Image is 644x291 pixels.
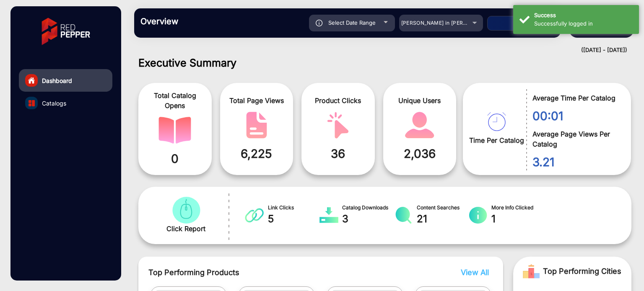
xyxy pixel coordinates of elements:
[158,117,191,144] img: catalog
[148,267,410,278] span: Top Performing Products
[469,207,488,224] img: catalog
[417,204,469,211] span: Content Searches
[170,197,203,224] img: catalog
[42,99,66,108] span: Catalogs
[126,46,627,54] div: ([DATE] - [DATE])
[403,112,436,139] img: catalog
[523,263,540,280] img: Rank image
[491,204,543,211] span: More Info Clicked
[226,145,287,162] span: 6,225
[140,16,258,26] h3: Overview
[487,112,506,131] img: catalog
[245,207,264,224] img: catalog
[394,207,413,224] img: catalog
[342,211,394,227] span: 3
[390,145,450,162] span: 2,036
[319,207,338,224] img: catalog
[328,19,376,26] span: Select Date Range
[42,76,72,85] span: Dashboard
[19,69,112,92] a: Dashboard
[138,57,631,69] h1: Executive Summary
[532,153,618,171] span: 3.21
[166,224,205,234] span: Click Report
[29,100,35,106] img: catalog
[308,95,369,106] span: Product Clicks
[491,211,543,227] span: 1
[145,90,205,111] span: Total Catalog Opens
[459,267,487,278] button: View All
[308,145,369,162] span: 36
[145,150,205,167] span: 0
[28,77,35,84] img: home
[342,204,394,211] span: Catalog Downloads
[487,16,554,31] button: Apply
[268,204,320,211] span: Link Clicks
[534,11,633,20] div: Success
[322,112,354,139] img: catalog
[316,20,323,26] img: icon
[417,211,469,227] span: 21
[240,112,273,139] img: catalog
[390,95,450,106] span: Unique Users
[19,92,112,114] a: Catalogs
[461,268,489,277] span: View All
[532,107,618,125] span: 00:01
[534,20,633,28] div: Successfully logged in
[401,20,494,26] span: [PERSON_NAME] in [PERSON_NAME]
[543,263,621,280] span: Top Performing Cities
[532,129,618,149] span: Average Page Views Per Catalog
[532,93,618,103] span: Average Time Per Catalog
[36,10,96,52] img: vmg-logo
[226,95,287,106] span: Total Page Views
[268,211,320,227] span: 5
